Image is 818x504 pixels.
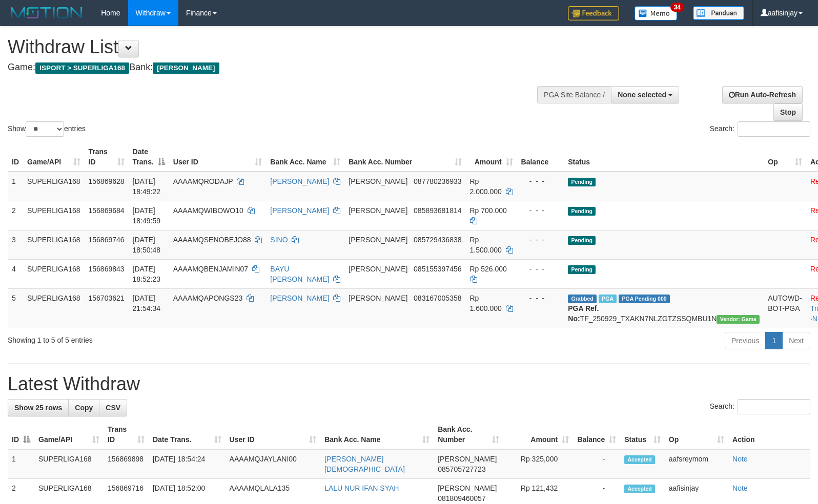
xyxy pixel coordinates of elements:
[8,62,535,73] h4: Game: Bank:
[89,206,125,215] span: 156869684
[8,37,535,57] h1: Withdraw List
[173,177,233,185] span: AAAAMQRODAJP
[619,295,670,303] span: PGA Pending
[8,259,23,288] td: 4
[573,449,620,479] td: -
[23,259,85,288] td: SUPERLIGA168
[620,420,665,449] th: Status: activate to sort column ascending
[8,172,23,201] td: 1
[8,201,23,230] td: 2
[568,178,596,186] span: Pending
[226,449,321,479] td: AAAAMQJAYLANI00
[23,201,85,230] td: SUPERLIGA168
[438,484,497,492] span: [PERSON_NAME]
[270,177,329,185] a: [PERSON_NAME]
[717,315,760,324] span: Vendor URL: https://trx31.1velocity.biz
[104,420,149,449] th: Trans ID: activate to sort column ascending
[765,332,783,349] a: 1
[344,142,465,172] th: Bank Acc. Number: activate to sort column ascending
[89,177,125,185] span: 156869628
[8,5,86,20] img: MOTION_logo.png
[173,236,251,244] span: AAAAMQSENOBEJO88
[670,3,684,12] span: 34
[8,331,333,345] div: Showing 1 to 5 of 5 entries
[23,142,85,172] th: Game/API: activate to sort column ascending
[106,404,120,412] span: CSV
[624,455,655,464] span: Accepted
[414,294,461,302] span: Copy 083167005358 to clipboard
[149,449,226,479] td: [DATE] 18:54:24
[324,484,399,492] a: LALU NUR IFAN SYAH
[133,236,161,254] span: [DATE] 18:50:48
[466,142,517,172] th: Amount: activate to sort column ascending
[470,294,502,312] span: Rp 1.600.000
[738,121,810,137] input: Search:
[133,265,161,283] span: [DATE] 18:52:23
[738,399,810,414] input: Search:
[764,288,806,328] td: AUTOWD-BOT-PGA
[8,142,23,172] th: ID
[568,207,596,216] span: Pending
[438,465,485,473] span: Copy 085705727723 to clipboard
[568,304,599,323] b: PGA Ref. No:
[270,236,288,244] a: SINO
[568,6,619,20] img: Feedback.jpg
[99,399,127,416] a: CSV
[89,294,125,302] span: 156703621
[564,288,764,328] td: TF_250929_TXAKN7NLZGTZSSQMBU1N
[34,449,104,479] td: SUPERLIGA168
[173,265,248,273] span: AAAAMQBENJAMIN07
[89,236,125,244] span: 156869746
[68,399,99,416] a: Copy
[618,91,666,99] span: None selected
[665,420,728,449] th: Op: activate to sort column ascending
[732,484,748,492] a: Note
[624,485,655,493] span: Accepted
[23,230,85,259] td: SUPERLIGA168
[349,294,407,302] span: [PERSON_NAME]
[773,103,803,121] a: Stop
[728,420,810,449] th: Action
[324,455,405,473] a: [PERSON_NAME][DEMOGRAPHIC_DATA]
[470,177,502,196] span: Rp 2.000.000
[133,206,161,225] span: [DATE] 18:49:59
[85,142,129,172] th: Trans ID: activate to sort column ascending
[438,455,497,463] span: [PERSON_NAME]
[104,449,149,479] td: 156869898
[270,294,329,302] a: [PERSON_NAME]
[169,142,267,172] th: User ID: activate to sort column ascending
[349,236,407,244] span: [PERSON_NAME]
[8,121,86,137] label: Show entries
[503,420,573,449] th: Amount: activate to sort column ascending
[153,62,219,74] span: [PERSON_NAME]
[665,449,728,479] td: aafsreymom
[521,205,560,216] div: - - -
[414,206,461,215] span: Copy 085893681814 to clipboard
[23,172,85,201] td: SUPERLIGA168
[470,236,502,254] span: Rp 1.500.000
[537,86,611,103] div: PGA Site Balance /
[517,142,564,172] th: Balance
[568,265,596,274] span: Pending
[470,265,507,273] span: Rp 526.000
[521,264,560,274] div: - - -
[26,121,64,137] select: Showentries
[349,177,407,185] span: [PERSON_NAME]
[8,399,69,416] a: Show 25 rows
[34,420,104,449] th: Game/API: activate to sort column ascending
[782,332,810,349] a: Next
[8,449,34,479] td: 1
[564,142,764,172] th: Status
[270,206,329,215] a: [PERSON_NAME]
[434,420,503,449] th: Bank Acc. Number: activate to sort column ascending
[320,420,434,449] th: Bank Acc. Name: activate to sort column ascending
[722,86,803,103] a: Run Auto-Refresh
[129,142,169,172] th: Date Trans.: activate to sort column descending
[521,176,560,186] div: - - -
[8,374,810,394] h1: Latest Withdraw
[710,399,810,414] label: Search:
[8,420,34,449] th: ID: activate to sort column descending
[438,494,485,502] span: Copy 081809460057 to clipboard
[23,288,85,328] td: SUPERLIGA168
[414,177,461,185] span: Copy 087780236933 to clipboard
